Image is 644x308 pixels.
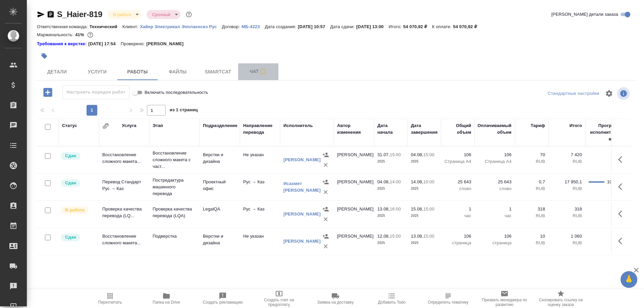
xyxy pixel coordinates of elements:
p: Технический [90,24,122,29]
div: Оплачиваемый объем [478,122,512,136]
p: час [444,212,471,219]
button: Срочный [150,12,172,17]
p: Дата сдачи: [330,24,356,29]
p: Проверено: [121,41,147,47]
div: В работе [108,10,141,19]
p: слово [478,185,512,192]
p: 0,7 [518,179,545,185]
p: страница [444,240,471,246]
p: Маржинальность: [37,32,75,37]
div: Статус [62,122,77,129]
p: [PERSON_NAME] [146,41,189,47]
button: Удалить [321,241,331,251]
td: Верстки и дизайна [200,230,240,253]
a: [PERSON_NAME] [283,211,321,217]
button: Здесь прячутся важные кнопки [614,206,630,222]
div: Исполнитель [283,122,313,129]
button: Назначить [321,231,331,241]
span: Настроить таблицу [601,85,617,102]
td: Не указан [240,148,280,172]
button: Удалить [321,214,331,224]
div: Услуга [122,122,136,129]
p: [DATE] 13:00 [356,24,389,29]
p: 7 420 [552,151,582,158]
span: Услуги [81,68,113,76]
td: Рус → Каз [240,202,280,226]
p: МБ-4223 [241,24,265,29]
button: Здесь прячутся важные кнопки [614,151,630,168]
button: 🙏 [621,271,637,288]
p: 31.07, [377,152,390,157]
p: Клиент: [122,24,140,29]
div: Этап [153,122,163,129]
svg: Подписаться [259,68,267,76]
p: 16:00 [390,206,401,211]
button: В работе [111,12,133,17]
button: Добавить тэг [37,49,52,63]
p: Сдан [65,152,76,159]
p: 15:00 [390,234,401,239]
p: 54 070,92 ₽ [403,24,432,29]
p: Договор: [222,24,241,29]
span: из 1 страниц [170,106,198,116]
div: Менеджер проверил работу исполнителя, передает ее на следующий этап [60,151,96,161]
p: 14:00 [390,179,401,184]
p: 12.08, [377,234,390,239]
button: Скопировать ссылку для ЯМессенджера [37,10,45,18]
p: 2025 [411,240,438,246]
div: Исполнитель выполняет работу [60,206,96,215]
p: 14.08, [411,179,423,184]
a: Исахмет [PERSON_NAME] [283,181,321,193]
td: [PERSON_NAME] [334,230,374,253]
span: Посмотреть информацию [617,87,631,100]
button: Добавить работу [39,85,57,99]
p: 318 [518,206,545,212]
td: Верстки и дизайна [200,148,240,172]
a: [PERSON_NAME] [283,239,321,244]
button: Здесь прячутся важные кнопки [614,179,630,195]
div: 100.00% [607,179,619,185]
td: [PERSON_NAME] [334,148,374,172]
button: 26748.10 RUB; [86,30,95,39]
button: Удалить [321,160,331,170]
a: [PERSON_NAME] [283,157,321,162]
p: Постредактура машинного перевода [153,177,196,197]
span: Smartcat [202,68,234,76]
button: Назначить [321,150,331,160]
p: Сдан [65,234,76,241]
p: 17 950,1 [552,179,582,185]
p: час [478,212,512,219]
span: Файлы [162,68,194,76]
p: 106 [444,151,471,158]
p: 25 643 [444,179,471,185]
p: 04.08, [377,179,390,184]
span: Чат [242,67,274,76]
button: Скопировать ссылку [47,10,55,18]
a: МБ-4223 [241,23,265,29]
div: Менеджер проверил работу исполнителя, передает ее на следующий этап [60,179,96,188]
div: Менеджер проверил работу исполнителя, передает ее на следующий этап [60,233,96,242]
div: Подразделение [203,122,237,129]
td: Не указан [240,230,280,253]
p: 10 [518,233,545,240]
p: Проверка качества перевода (LQA) [153,206,196,219]
div: Тариф [531,122,545,129]
div: Дата завершения [411,122,438,136]
p: Страница А4 [478,158,512,165]
td: LegalQA [200,202,240,226]
p: 318 [552,206,582,212]
p: Хайер Электрикал Эпплаенсиз Рус [140,24,222,29]
p: Итого: [389,24,403,29]
p: 2025 [411,185,438,192]
p: RUB [518,212,545,219]
a: Хайер Электрикал Эпплаенсиз Рус [140,23,222,29]
p: 15:00 [423,206,434,211]
p: 15:00 [390,152,401,157]
p: [DATE] 10:57 [298,24,330,29]
p: 2025 [411,158,438,165]
div: Направление перевода [243,122,277,136]
p: [DATE] 17:54 [88,41,121,47]
p: Сдан [65,180,76,186]
p: 70 [518,151,545,158]
div: Автор изменения [337,122,371,136]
